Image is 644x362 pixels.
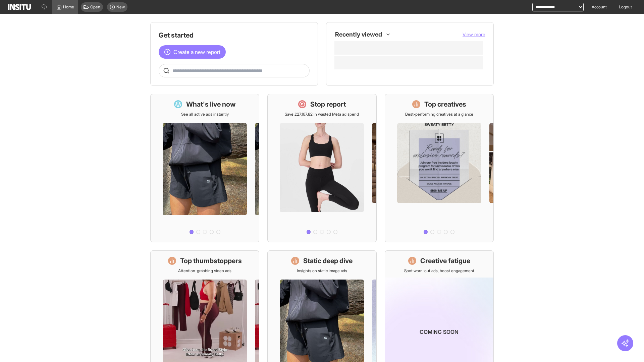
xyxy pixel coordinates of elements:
a: Stop reportSave £27,167.82 in wasted Meta ad spend [267,94,376,242]
p: Attention-grabbing video ads [178,268,231,274]
span: View more [463,32,485,37]
span: Open [90,4,100,10]
span: New [116,4,125,10]
h1: Top thumbstoppers [180,256,242,265]
h1: Top creatives [424,100,466,109]
button: View more [463,31,485,38]
h1: Stop report [310,100,346,109]
span: Home [63,4,74,10]
p: Insights on static image ads [297,268,347,274]
img: Logo [8,4,31,10]
a: What's live nowSee all active ads instantly [150,94,259,242]
h1: What's live now [186,100,236,109]
button: Create a new report [159,45,226,59]
h1: Get started [159,31,310,40]
span: Create a new report [173,48,220,56]
a: Top creativesBest-performing creatives at a glance [385,94,494,242]
p: Best-performing creatives at a glance [405,112,473,117]
h1: Static deep dive [303,256,353,265]
p: Save £27,167.82 in wasted Meta ad spend [285,112,359,117]
p: See all active ads instantly [181,112,229,117]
